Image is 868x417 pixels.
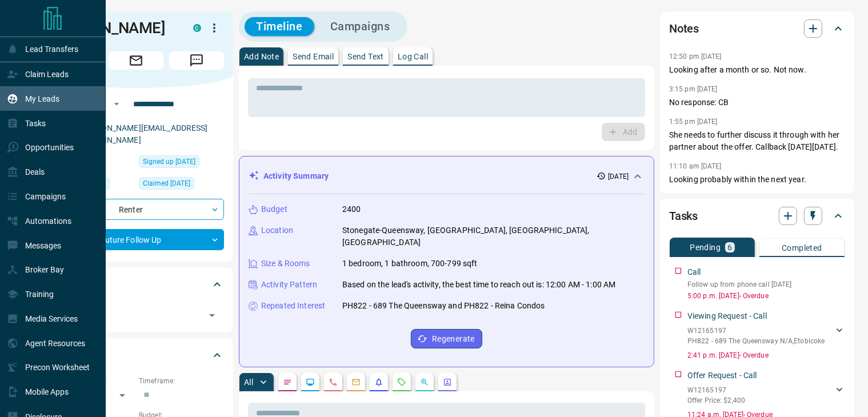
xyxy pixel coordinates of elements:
div: Renter [48,199,224,220]
p: Send Email [293,53,334,61]
svg: Lead Browsing Activity [306,378,315,387]
h2: Notes [669,19,699,38]
p: 1 bedroom, 1 bathroom, 700-799 sqft [342,258,478,270]
div: Mon Nov 18 2019 [139,155,224,171]
p: 11:10 am [DATE] [669,162,722,170]
svg: Emails [351,378,361,387]
p: Activity Pattern [261,279,317,291]
p: Viewing Request - Call [687,310,767,322]
span: Claimed [DATE] [143,178,190,189]
button: Timeline [245,17,314,36]
div: Tasks [669,202,845,230]
div: condos.ca [193,24,201,32]
p: 2400 [342,203,361,215]
p: 6 [727,243,732,251]
p: PH822 - 689 The Queensway N/A , Etobicoke [687,336,825,346]
div: Activity Summary[DATE] [249,166,645,187]
p: 12:50 pm [DATE] [669,53,722,61]
p: Add Note [244,53,279,61]
span: Email [109,51,163,70]
p: Offer Request - Call [687,370,757,382]
svg: Requests [397,378,406,387]
div: Notes [669,15,845,42]
p: She needs to further discuss it through with her partner about the offer. Callback [DATE][DATE]. [669,129,845,153]
div: W12165197PH822 - 689 The Queensway N/A,Etobicoke [687,323,845,348]
button: Open [204,307,220,323]
span: Signed up [DATE] [143,156,195,167]
p: No response: CB [669,97,845,109]
p: Budget [261,203,287,215]
span: Message [169,51,224,70]
p: Timeframe: [139,376,224,386]
p: Completed [782,244,822,252]
p: W12165197 [687,385,745,395]
p: PH822 - 689 The Queensway and PH822 - Reina Condos [342,300,545,312]
button: Regenerate [411,329,482,348]
p: Location [261,224,293,236]
a: [PERSON_NAME][EMAIL_ADDRESS][DOMAIN_NAME] [79,123,208,145]
p: Size & Rooms [261,258,310,270]
p: Stonegate-Queensway, [GEOGRAPHIC_DATA], [GEOGRAPHIC_DATA], [GEOGRAPHIC_DATA] [342,224,645,248]
h1: [PERSON_NAME] [48,19,176,37]
p: Pending [690,243,721,251]
p: Send Text [347,53,384,61]
svg: Listing Alerts [374,378,383,387]
p: [DATE] [608,171,629,182]
p: Based on the lead's activity, the best time to reach out is: 12:00 AM - 1:00 AM [342,279,615,291]
p: 5:00 p.m. [DATE] - Overdue [687,291,845,301]
p: W12165197 [687,326,825,336]
p: All [244,378,253,386]
button: Campaigns [319,17,402,36]
svg: Notes [283,378,292,387]
p: Looking probably within the next year. [669,174,845,186]
p: Repeated Interest [261,300,325,312]
button: Open [110,97,123,111]
p: 2:41 p.m. [DATE] - Overdue [687,350,845,360]
p: Call [687,266,701,278]
p: Offer Price: $2,400 [687,395,745,406]
p: Log Call [398,53,428,61]
div: Tags [48,271,224,298]
p: Looking after a month or so. Not now. [669,64,845,76]
svg: Opportunities [420,378,429,387]
div: Future Follow Up [48,229,224,250]
h2: Tasks [669,207,698,225]
svg: Agent Actions [443,378,452,387]
p: 3:15 pm [DATE] [669,85,718,93]
svg: Calls [329,378,338,387]
p: Activity Summary [263,170,329,182]
p: Follow up from phone call [DATE] [687,279,845,290]
div: W12165197Offer Price: $2,400 [687,383,845,408]
p: 1:55 pm [DATE] [669,118,718,126]
div: Criteria [48,342,224,369]
div: Fri Jun 20 2025 [139,177,224,193]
